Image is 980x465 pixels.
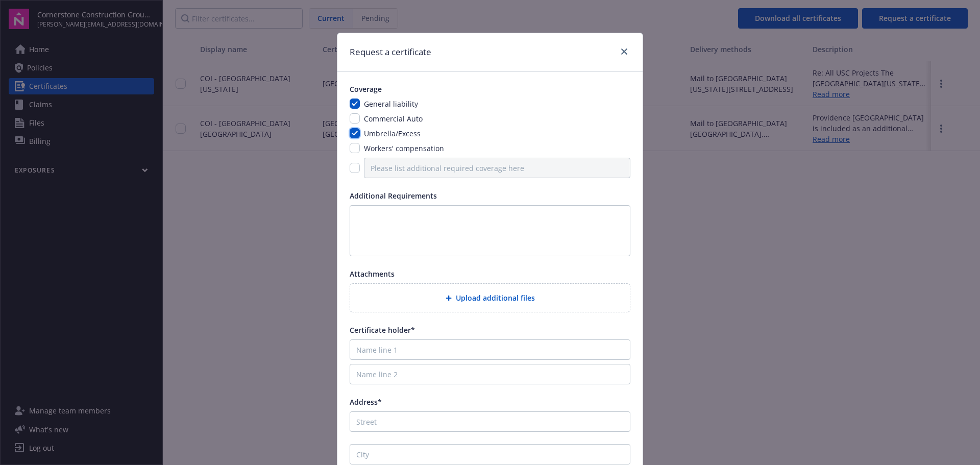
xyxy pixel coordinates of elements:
[350,325,415,335] span: Certificate holder*
[350,411,630,432] input: Street
[350,397,382,407] span: Address*
[350,364,630,384] input: Name line 2
[350,45,431,59] h1: Request a certificate
[350,444,630,464] input: City
[364,99,418,109] span: General liability
[350,269,395,279] span: Attachments
[364,158,630,178] input: Please list additional required coverage here
[350,283,630,312] div: Upload additional files
[618,45,630,58] a: close
[350,339,630,360] input: Name line 1
[364,143,444,153] span: Workers' compensation
[364,114,423,124] span: Commercial Auto
[350,191,437,201] span: Additional Requirements
[456,292,535,303] span: Upload additional files
[350,84,382,94] span: Coverage
[364,129,421,138] span: Umbrella/Excess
